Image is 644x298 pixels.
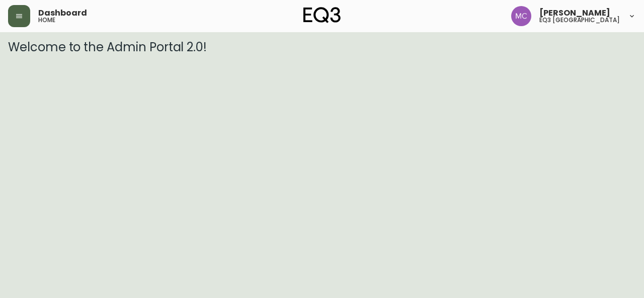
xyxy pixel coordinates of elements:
[38,17,55,23] h5: home
[539,17,620,23] h5: eq3 [GEOGRAPHIC_DATA]
[38,9,87,17] span: Dashboard
[8,40,636,54] h3: Welcome to the Admin Portal 2.0!
[303,7,341,23] img: logo
[539,9,610,17] span: [PERSON_NAME]
[511,6,531,26] img: 6dbdb61c5655a9a555815750a11666cc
